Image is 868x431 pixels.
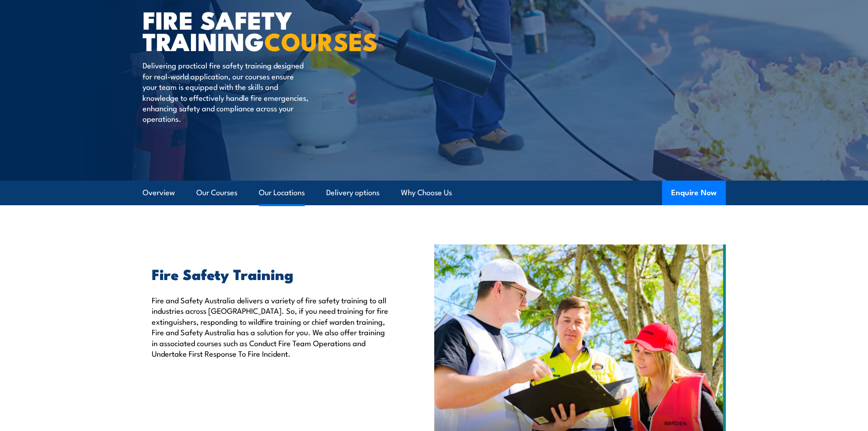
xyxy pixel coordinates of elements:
[259,181,305,205] a: Our Locations
[662,181,726,205] button: Enquire Now
[401,181,452,205] a: Why Choose Us
[152,295,392,358] p: Fire and Safety Australia delivers a variety of fire safety training to all industries across [GE...
[196,181,237,205] a: Our Courses
[152,267,392,280] h2: Fire Safety Training
[143,60,309,124] p: Delivering practical fire safety training designed for real-world application, our courses ensure...
[326,181,380,205] a: Delivery options
[264,21,378,59] strong: COURSES
[143,9,368,51] h1: FIRE SAFETY TRAINING
[143,181,175,205] a: Overview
